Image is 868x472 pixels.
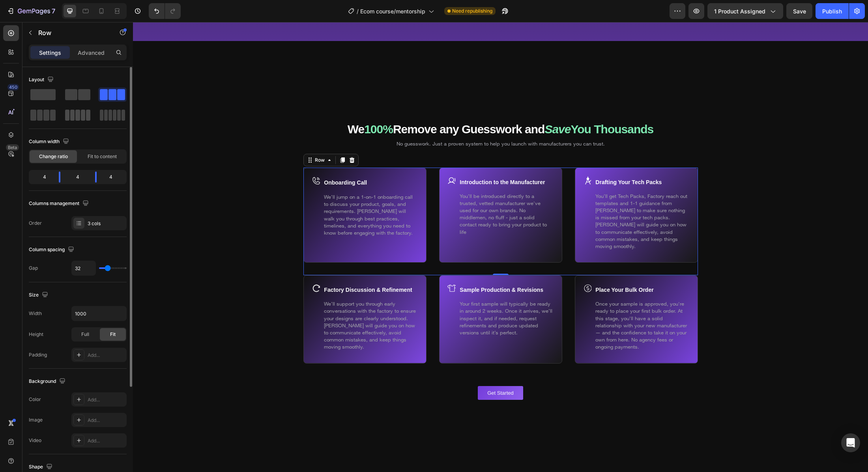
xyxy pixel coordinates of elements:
[462,278,554,328] span: Once your sample is approved, you're ready to place your first bulk order. At this stage, you'll ...
[29,220,42,227] div: Order
[88,396,125,403] div: Add...
[29,351,47,358] div: Padding
[412,101,438,114] i: Save
[462,157,529,163] strong: Drafting Your Tech Packs
[88,437,125,444] div: Add...
[29,136,71,147] div: Column width
[38,28,105,37] p: Row
[191,265,279,271] strong: Factory Discussion & Refinement
[29,198,90,209] div: Columns management
[360,7,425,15] span: Ecom course/mentorship
[39,49,61,57] p: Settings
[327,278,419,313] span: Your first sample will typically be ready in around 2 weeks. Once it arrives, we’ll inspect it, a...
[345,364,390,378] a: Get Started
[29,331,43,338] div: Height
[180,134,193,142] div: Row
[39,153,68,160] span: Change ratio
[462,171,554,227] span: You’ll get Tech Packs, Factory reach out templates and 1-1 guidance from [PERSON_NAME] to make su...
[30,172,52,183] div: 4
[191,157,234,164] strong: Onboarding Call
[29,416,43,423] div: Image
[29,310,42,317] div: Width
[52,6,55,16] p: 7
[78,49,105,57] p: Advanced
[72,261,95,275] input: Auto
[72,306,126,321] input: Auto
[88,352,125,359] div: Add...
[3,3,59,19] button: 7
[822,7,842,15] div: Publish
[29,376,67,387] div: Background
[67,172,89,183] div: 4
[707,3,783,19] button: 1 product assigned
[88,220,125,227] div: 3 cols
[88,417,125,424] div: Add...
[327,157,412,163] strong: Introduction to the Manufacturer
[29,75,55,85] div: Layout
[133,22,868,472] iframe: Design area
[231,101,260,114] span: 100%
[88,153,117,160] span: Fit to content
[841,433,860,452] div: Open Intercom Messenger
[29,290,50,300] div: Size
[29,265,38,272] div: Gap
[793,8,806,15] span: Save
[7,84,19,90] div: 450
[29,437,41,444] div: Video
[191,278,283,328] span: We’ll support you through early conversations with the factory to ensure your designs are clearly...
[714,7,765,15] span: 1 product assigned
[327,265,410,271] strong: Sample Production & Revisions
[103,172,125,183] div: 4
[327,171,414,213] span: You’ll be introduced directly to a trusted, vetted manufacturer we've used for our own brands. No...
[191,172,280,214] span: We’ll jump on a 1-on-1 onboarding call to discuss your product, goals, and requirements. [PERSON_...
[816,3,849,19] button: Publish
[357,7,359,15] span: /
[29,396,41,403] div: Color
[354,367,380,375] p: Get Started
[452,7,492,15] span: Need republishing
[786,3,812,19] button: Save
[6,144,19,151] div: Beta
[264,118,472,125] span: No guesswork. Just a proven system to help you launch with manufacturers you can trust.
[412,101,520,114] span: You Thousands
[149,3,181,19] div: Undo/Redo
[110,331,116,338] span: Fit
[462,265,520,271] strong: Place Your Bulk Order
[29,244,76,255] div: Column spacing
[81,331,89,338] span: Full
